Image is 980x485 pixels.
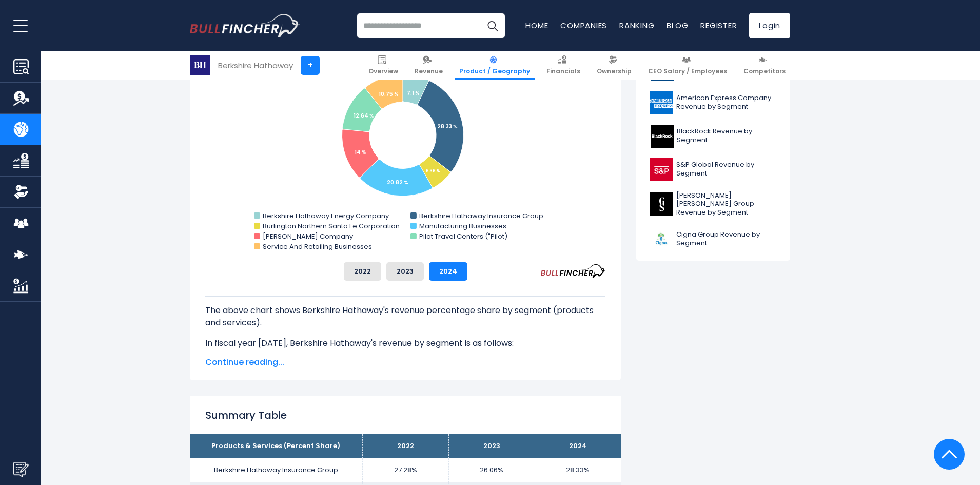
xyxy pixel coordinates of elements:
a: [PERSON_NAME] [PERSON_NAME] Group Revenue by Segment [644,189,782,220]
div: Berkshire Hathaway [218,60,293,71]
span: Financials [546,67,580,75]
span: Revenue [415,67,443,75]
tspan: 28.33 % [437,123,458,130]
span: CEO Salary / Employees [648,67,727,75]
img: GS logo [650,192,673,216]
th: 2023 [448,434,535,458]
text: [PERSON_NAME] Company [263,231,354,241]
tspan: 7.1 % [407,89,420,97]
a: Product / Geography [455,51,535,80]
td: 26.06% [448,458,535,482]
span: Competitors [743,67,786,75]
a: Blog [667,20,688,31]
th: 2022 [362,434,448,458]
span: Overview [368,67,398,75]
p: The above chart shows Berkshire Hathaway's revenue percentage share by segment (products and serv... [205,304,605,329]
a: CEO Salary / Employees [643,51,732,80]
a: Revenue [410,51,447,80]
text: Berkshire Hathaway Energy Company [263,211,389,221]
span: [PERSON_NAME] [PERSON_NAME] Group Revenue by Segment [676,191,776,218]
button: Search [480,13,505,38]
a: Overview [364,51,403,80]
img: Ownership [13,184,29,200]
text: Service And Retailing Businesses [263,242,372,251]
text: Burlington Northern Santa Fe Corporation [263,221,400,231]
a: + [301,56,320,75]
td: 27.28% [362,458,448,482]
a: Login [749,13,790,38]
th: Products & Services (Percent Share) [190,434,362,458]
text: Pilot Travel Centers ("Pilot) [419,231,507,241]
text: Berkshire Hathaway Insurance Group [419,211,543,221]
tspan: 6.36 % [426,168,440,174]
button: 2024 [429,262,467,281]
a: BlackRock Revenue by Segment [644,122,782,150]
span: Continue reading... [205,356,605,368]
a: Competitors [739,51,790,80]
span: S&P Global Revenue by Segment [676,161,776,178]
img: SPGI logo [650,158,673,181]
tspan: 12.64 % [354,112,374,120]
span: Cigna Group Revenue by Segment [676,230,776,248]
img: BRK-B logo [190,55,210,75]
button: 2022 [344,262,381,281]
tspan: 10.75 % [379,90,399,98]
tspan: 14 % [355,148,366,156]
td: Berkshire Hathaway Insurance Group [190,458,362,482]
a: American Express Company Revenue by Segment [644,89,782,117]
a: Register [700,20,737,31]
a: Financials [542,51,585,80]
span: BlackRock Revenue by Segment [677,127,776,145]
th: 2024 [535,434,621,458]
p: In fiscal year [DATE], Berkshire Hathaway's revenue by segment is as follows: [205,337,605,350]
img: BLK logo [650,125,674,148]
a: Companies [560,20,607,31]
span: American Express Company Revenue by Segment [676,94,776,111]
td: 28.33% [535,458,621,482]
tspan: 20.82 % [387,179,408,186]
button: 2023 [386,262,424,281]
svg: Berkshire Hathaway's Revenue Share by Segment [205,49,605,254]
a: Go to homepage [190,14,300,37]
span: Ownership [597,67,632,75]
img: AXP logo [650,91,673,114]
a: Cigna Group Revenue by Segment [644,225,782,253]
a: Home [525,20,548,31]
text: Manufacturing Businesses [419,221,506,231]
span: Product / Geography [459,67,530,75]
a: S&P Global Revenue by Segment [644,156,782,184]
img: CI logo [650,227,673,250]
a: Ranking [619,20,654,31]
h2: Summary Table [205,408,605,423]
a: Ownership [592,51,636,80]
img: bullfincher logo [190,14,300,37]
